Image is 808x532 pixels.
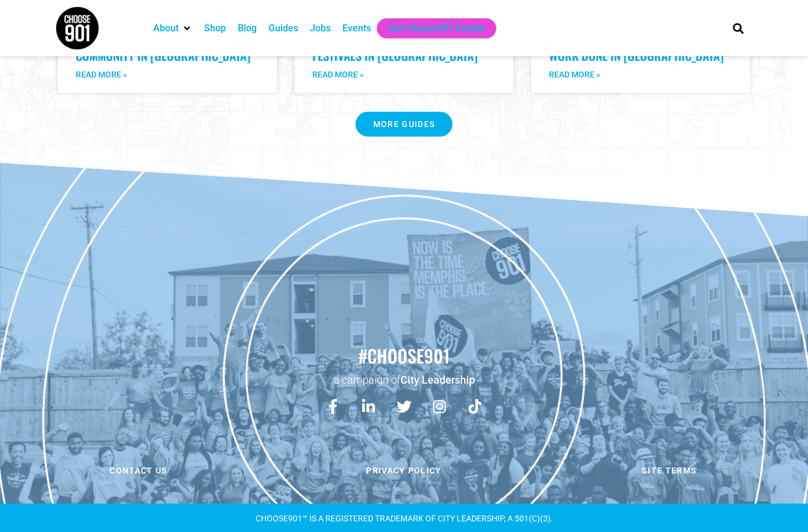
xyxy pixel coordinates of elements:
span: Contact us [109,466,167,475]
a: Get Choose901 Emails [389,21,484,35]
a: Contact us [9,458,269,483]
a: Read more about Supporting the Local Latinx Community in Memphis [76,69,127,81]
a: Read more about Hunker Down: Where to Go to Get Work Done in Memphis [549,69,600,81]
a: Site Terms [539,458,799,483]
a: Events [342,21,371,35]
nav: Main nav [147,18,713,38]
a: Shop [204,21,226,35]
a: Read more about A Local’s Guide to Fall & Winter Festivals in Memphis [312,69,364,81]
div: About [147,18,198,38]
a: City Leadership [400,374,475,386]
a: Jobs [310,21,331,35]
a: Blog [238,21,257,35]
div: Search [729,18,748,38]
span: Privacy Policy [366,466,441,475]
div: CHOOSE901™ is a registered TRADEMARK OF CITY LEADERSHIP, A 501(C)(3). [55,514,753,523]
p: a campaign of [6,372,802,387]
a: About [153,21,179,35]
span: More GUIDES [373,120,435,128]
h2: #choose901 [6,343,802,368]
a: More GUIDES [355,112,453,137]
span: Site Terms [642,466,697,475]
a: Guides [269,21,298,35]
a: Privacy Policy [274,458,534,483]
